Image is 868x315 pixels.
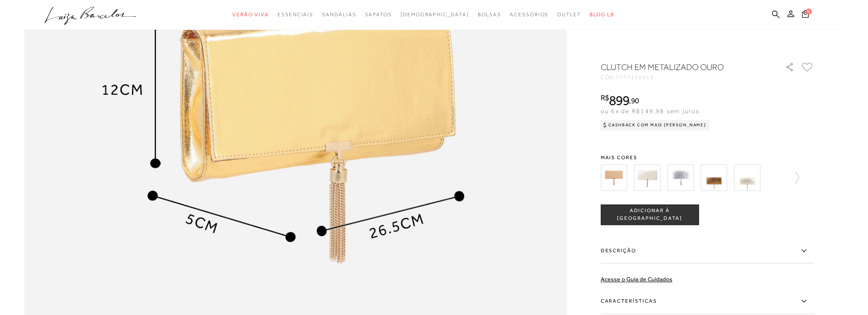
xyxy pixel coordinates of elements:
a: noSubCategoriesText [278,7,313,23]
img: CLUTCH EM METALIZADO BRONZE [701,164,727,191]
span: ADICIONAR À [GEOGRAPHIC_DATA] [601,207,698,222]
span: 0 [806,9,812,15]
div: Cashback com Mais [PERSON_NAME] [601,120,710,130]
span: Acessórios [510,12,549,17]
span: Essenciais [278,12,313,17]
a: noSubCategoriesText [322,7,356,23]
a: noSubCategoriesText [510,7,549,23]
span: Outlet [557,12,581,17]
a: Acesse o Guia de Cuidados [601,276,672,283]
span: ou 6x de R$149,98 sem juros [601,108,699,114]
a: noSubCategoriesText [557,7,581,23]
i: , [629,97,639,105]
button: ADICIONAR À [GEOGRAPHIC_DATA] [601,204,699,225]
label: Descrição [601,239,814,263]
label: Características [601,289,814,314]
i: R$ [601,94,609,102]
span: BLOG LB [590,12,614,17]
img: CLUTCH EM COURO COBRA METALIZADO DOURADO [634,164,660,191]
span: Bolsas [477,12,501,17]
a: noSubCategoriesText [232,7,269,23]
span: [DEMOGRAPHIC_DATA] [400,12,469,17]
a: BLOG LB [590,7,614,23]
a: noSubCategoriesText [400,7,469,23]
span: 7777116613 [616,74,654,80]
img: CLUTCH EM METALIZADO DOURADO [734,164,760,191]
span: Sandálias [322,12,356,17]
span: Verão Viva [232,12,269,17]
a: noSubCategoriesText [477,7,501,23]
span: 90 [631,96,639,105]
h1: CLUTCH EM METALIZADO OURO [601,61,761,73]
img: CLUTCH DE RÁFIA BEGE [601,164,627,191]
span: Mais cores [601,155,814,160]
a: noSubCategoriesText [365,7,392,23]
button: 0 [799,9,811,21]
img: CLUTCH EM COURO COBRA METALIZADO PRATA [667,164,694,191]
span: Sapatos [365,12,392,17]
div: CÓD: [601,75,772,80]
span: 899 [609,93,629,108]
